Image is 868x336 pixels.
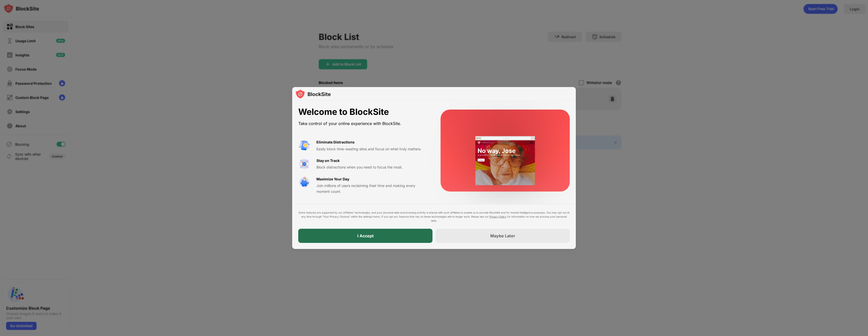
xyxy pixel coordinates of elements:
img: value-avoid-distractions.svg [298,139,310,152]
img: logo-blocksite.svg [295,89,331,99]
img: value-safe-time.svg [298,176,310,188]
img: value-focus.svg [298,158,310,170]
div: Eliminate Distractions [316,139,355,145]
div: Block distractions when you need to focus the most. [316,164,428,170]
div: Maybe Later [490,233,515,238]
a: Privacy Policy [490,215,506,218]
div: Welcome to BlockSite [298,107,428,117]
div: Take control of your online experience with BlockSite. [298,120,428,127]
div: Some features are supported by our affiliates’ technologies, and your personal data and browsing ... [298,211,570,223]
div: Easily block time-wasting sites and focus on what truly matters. [316,146,428,152]
div: I Accept [357,233,374,238]
div: Stay on Track [316,158,340,163]
div: Maximize Your Day [316,176,349,182]
div: Join millions of users reclaiming their time and making every moment count. [316,183,428,194]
